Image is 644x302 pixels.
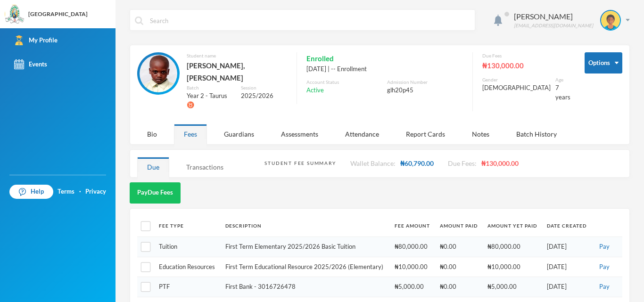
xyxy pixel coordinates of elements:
[390,277,435,297] td: ₦5,000.00
[140,55,177,92] img: STUDENT
[514,22,593,29] div: [EMAIL_ADDRESS][DOMAIN_NAME]
[387,79,463,86] div: Admission Number
[14,59,47,69] div: Events
[350,159,396,167] span: Wallet Balance:
[85,187,106,196] a: Privacy
[542,257,592,277] td: [DATE]
[483,216,542,237] th: Amount Yet Paid
[435,237,483,257] td: ₦0.00
[306,79,382,86] div: Account Status
[601,11,620,30] img: STUDENT
[306,65,463,74] div: [DATE] | -- Enrollment
[596,262,612,272] button: Pay
[462,124,499,144] div: Notes
[271,124,328,144] div: Assessments
[221,237,390,257] td: First Term Elementary 2025/2026 Basic Tuition
[154,216,221,237] th: Fee Type
[390,257,435,277] td: ₦10,000.00
[481,159,519,167] span: ₦130,000.00
[396,124,455,144] div: Report Cards
[555,83,570,102] div: 7 years
[506,124,567,144] div: Batch History
[28,10,88,18] div: [GEOGRAPHIC_DATA]
[585,52,622,73] button: Options
[542,237,592,257] td: [DATE]
[154,237,221,257] td: Tuition
[483,237,542,257] td: ₦80,000.00
[306,52,334,65] span: Enrolled
[221,277,390,297] td: First Bank - 3016726478
[335,124,389,144] div: Attendance
[79,187,81,196] div: ·
[435,257,483,277] td: ₦0.00
[448,159,477,167] span: Due Fees:
[5,5,24,24] img: logo
[135,16,143,25] img: search
[482,52,570,59] div: Due Fees
[241,91,287,101] div: 2025/2026
[187,52,287,59] div: Student name
[176,157,233,177] div: Transactions
[187,59,287,84] div: [PERSON_NAME], [PERSON_NAME]
[596,282,612,292] button: Pay
[187,84,234,91] div: Batch
[9,185,53,199] a: Help
[154,277,221,297] td: PTF
[596,242,612,252] button: Pay
[221,216,390,237] th: Description
[435,216,483,237] th: Amount Paid
[130,182,181,204] button: PayDue Fees
[149,10,470,31] input: Search
[387,86,463,95] div: glh20p45
[174,124,207,144] div: Fees
[137,124,167,144] div: Bio
[482,59,570,72] div: ₦130,000.00
[483,277,542,297] td: ₦5,000.00
[400,159,434,167] span: ₦60,790.00
[482,83,551,93] div: [DEMOGRAPHIC_DATA]
[14,35,58,45] div: My Profile
[187,91,234,110] div: Year 2 - Taurus ♉️
[483,257,542,277] td: ₦10,000.00
[58,187,74,196] a: Terms
[221,257,390,277] td: First Term Educational Resource 2025/2026 (Elementary)
[542,216,592,237] th: Date Created
[482,76,551,83] div: Gender
[542,277,592,297] td: [DATE]
[555,76,570,83] div: Age
[154,257,221,277] td: Education Resources
[390,237,435,257] td: ₦80,000.00
[264,160,336,167] div: Student Fee Summary
[514,11,593,22] div: [PERSON_NAME]
[435,277,483,297] td: ₦0.00
[306,86,324,95] span: Active
[214,124,264,144] div: Guardians
[241,84,287,91] div: Session
[137,157,169,177] div: Due
[390,216,435,237] th: Fee Amount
